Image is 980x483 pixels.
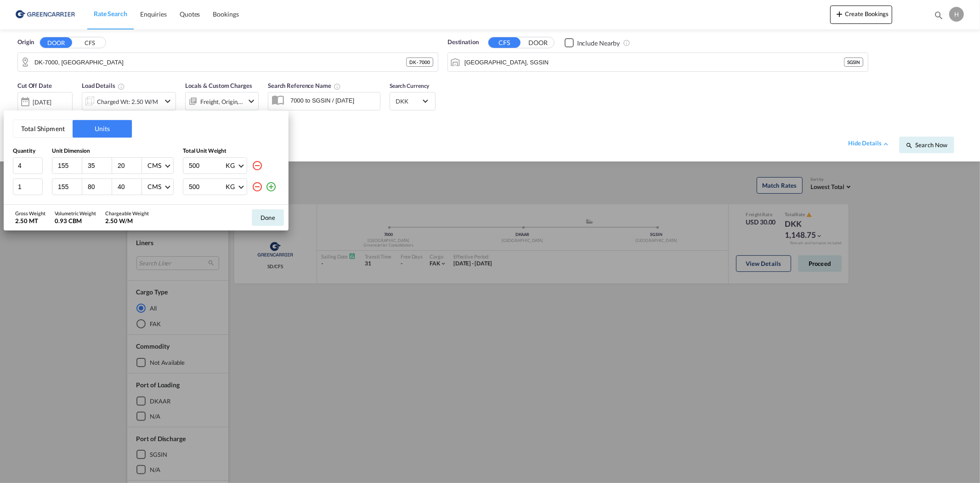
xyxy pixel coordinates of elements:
[13,147,43,155] div: Quantity
[15,210,45,217] div: Gross Weight
[13,178,43,195] input: Qty
[147,161,161,169] div: CMS
[13,120,73,138] button: Total Shipment
[252,181,263,192] md-icon: icon-minus-circle-outline
[252,209,284,226] button: Done
[13,157,43,174] input: Qty
[87,161,112,170] input: W
[183,147,279,155] div: Total Unit Weight
[117,161,142,170] input: H
[55,217,96,225] div: 0.93 CBM
[87,183,112,191] input: W
[55,210,96,217] div: Volumetric Weight
[147,183,161,190] div: CMS
[57,161,82,170] input: L
[188,158,225,173] input: Enter weight
[226,161,235,169] div: KG
[57,183,82,191] input: L
[52,147,174,155] div: Unit Dimension
[266,181,277,192] md-icon: icon-plus-circle-outline
[252,160,263,171] md-icon: icon-minus-circle-outline
[73,120,132,138] button: Units
[15,217,45,225] div: 2.50 MT
[105,217,149,225] div: 2.50 W/M
[188,179,225,195] input: Enter weight
[117,183,142,191] input: H
[105,210,149,217] div: Chargeable Weight
[226,183,235,190] div: KG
